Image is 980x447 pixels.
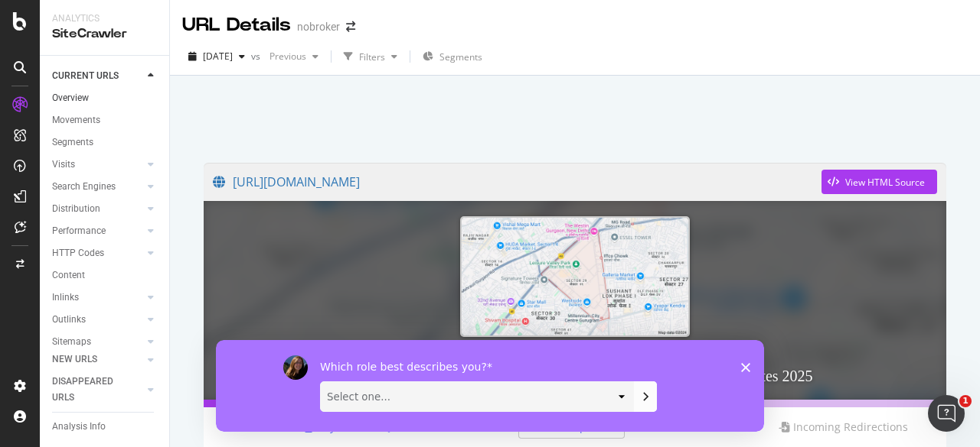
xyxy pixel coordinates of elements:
[346,21,355,32] div: arrow-right-arrow-left
[52,134,93,151] div: Segments
[52,312,143,328] a: Outlinks
[52,90,89,106] div: Overview
[959,395,972,407] span: 1
[263,50,306,63] span: Previous
[52,25,157,43] div: SiteCrawler
[52,245,104,261] div: HTTP Codes
[52,90,158,106] a: Overview
[52,374,129,406] div: DISAPPEARED URLS
[52,179,143,195] a: Search Engines
[52,157,75,173] div: Visits
[204,352,946,400] h3: Sector 29, [GEOGRAPHIC_DATA] - Map, Pin Code, & Property Rates 2025
[52,201,143,217] a: Distribution
[52,419,106,435] div: Analysis Info
[52,245,143,261] a: HTTP Codes
[52,419,158,435] a: Analysis Info
[297,19,340,34] div: nobroker
[460,216,690,337] img: Sector 29, Gurgaon - Map, Pin Code, & Property Rates 2025
[203,50,233,63] span: 2025 Aug. 4th
[52,267,85,283] div: Content
[52,351,97,368] div: NEW URLS
[359,50,385,63] div: Filters
[52,134,158,151] a: Segments
[52,290,143,306] a: Inlinks
[52,334,143,350] a: Sitemaps
[251,50,263,63] span: vs
[338,44,403,69] button: Filters
[52,290,79,306] div: Inlinks
[263,44,325,69] button: Previous
[52,68,143,84] a: CURRENT URLS
[182,12,291,38] div: URL Details
[182,44,251,69] button: [DATE]
[216,340,764,432] iframe: Survey by Laura from Botify
[52,112,158,128] a: Movements
[439,50,482,63] span: Segments
[928,395,965,432] iframe: Intercom live chat
[52,12,157,25] div: Analytics
[52,334,91,350] div: Sitemaps
[52,223,106,239] div: Performance
[822,170,937,194] button: View HTML Source
[52,351,143,368] a: NEW URLS
[52,112,100,128] div: Movements
[52,157,143,173] a: Visits
[52,223,143,239] a: Performance
[779,419,908,435] a: Incoming Redirections
[52,179,116,195] div: Search Engines
[845,176,925,189] div: View HTML Source
[52,312,86,328] div: Outlinks
[416,44,488,69] button: Segments
[52,201,100,217] div: Distribution
[52,267,158,283] a: Content
[213,163,822,201] a: [URL][DOMAIN_NAME]
[52,68,119,84] div: CURRENT URLS
[52,374,143,406] a: DISAPPEARED URLS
